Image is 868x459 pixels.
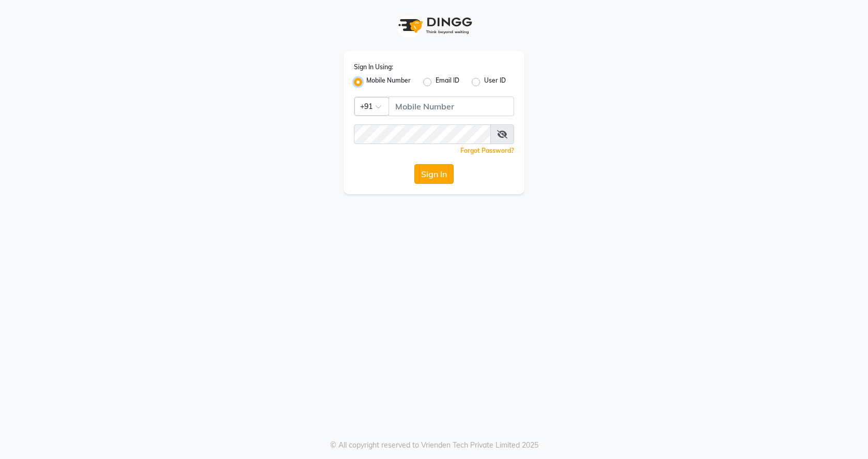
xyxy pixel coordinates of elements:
[366,76,411,88] label: Mobile Number
[484,76,506,88] label: User ID
[414,164,454,184] button: Sign In
[436,76,459,88] label: Email ID
[393,10,475,41] img: logo1.svg
[354,62,393,72] label: Sign In Using:
[354,124,491,144] input: Username
[460,147,514,154] a: Forgot Password?
[389,97,514,116] input: Username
